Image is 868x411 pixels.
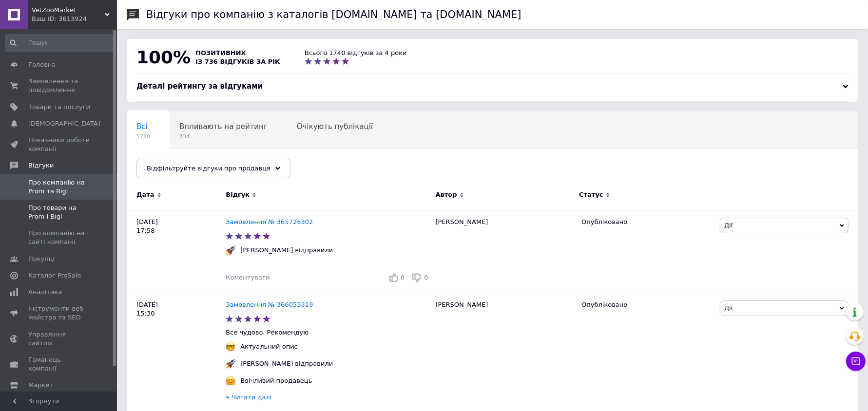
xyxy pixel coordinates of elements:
span: Товари та послуги [28,103,90,112]
div: Деталі рейтингу за відгуками [136,81,849,92]
span: VetZooMarket [32,6,105,15]
span: Дії [724,222,733,229]
span: Про компанію на Prom та Bigl [28,178,90,196]
span: [DEMOGRAPHIC_DATA] [28,119,100,128]
div: Опубліковано [581,300,713,309]
a: Замовлення № 366053319 [226,301,313,308]
a: Замовлення № 365726302 [226,218,313,225]
span: Відгуки [28,161,54,170]
button: Чат з покупцем [846,352,866,371]
span: Замовлення та повідомлення [28,77,90,94]
span: із 736 відгуків за рік [195,58,280,65]
span: Деталі рейтингу за відгуками [136,82,263,91]
span: Дата [136,190,154,199]
span: позитивних [195,49,246,56]
img: :rocket: [226,359,235,369]
span: Очікують публікації [297,122,373,131]
span: Коментувати [226,274,270,281]
div: Ввічливий продавець [238,376,314,385]
img: :hugging_face: [226,376,235,386]
div: Ваш ID: 3613924 [32,15,117,23]
span: Покупці [28,255,55,263]
div: Опубліковані без коментаря [127,149,255,186]
span: Дії [724,304,733,312]
span: Головна [28,60,56,69]
span: Автор [436,190,457,199]
div: [PERSON_NAME] [431,210,577,293]
span: 0 [424,274,428,281]
span: Аналітика [28,288,62,297]
div: [DATE] 17:58 [127,210,226,293]
span: Каталог ProSale [28,271,81,280]
div: Читати далі [226,393,430,404]
span: Про товари на Prom і Bigl [28,204,90,221]
span: 0 [401,274,405,281]
span: Статус [579,190,603,199]
span: Показники роботи компанії [28,136,90,153]
img: :rocket: [226,245,235,255]
div: Коментувати [226,273,270,282]
span: Опубліковані без комен... [136,159,235,168]
span: Про компанію на сайті компанії [28,229,90,246]
span: 1780 [136,133,150,140]
span: 100% [136,47,191,67]
span: Читати далі [231,393,271,401]
span: Гаманець компанії [28,355,90,373]
span: Управління сайтом [28,330,90,348]
span: Всі [136,122,148,131]
h1: Відгуки про компанію з каталогів [DOMAIN_NAME] та [DOMAIN_NAME] [146,9,521,20]
span: Впливають на рейтинг [179,122,268,131]
span: Відфільтруйте відгуки про продавця [147,165,270,172]
p: Все чудово. Рекомендую [226,328,430,337]
img: :nerd_face: [226,342,235,352]
input: Пошук [5,34,115,52]
span: Інструменти веб-майстра та SEO [28,304,90,322]
div: [PERSON_NAME] відправили [238,359,335,368]
div: Всього 1740 відгуків за 4 роки [305,49,407,57]
div: [PERSON_NAME] відправили [238,246,335,255]
span: Маркет [28,381,53,390]
span: Відгук [226,190,250,199]
span: 734 [179,133,268,140]
div: Опубліковано [581,218,713,226]
div: Актуальний опис [238,342,300,351]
